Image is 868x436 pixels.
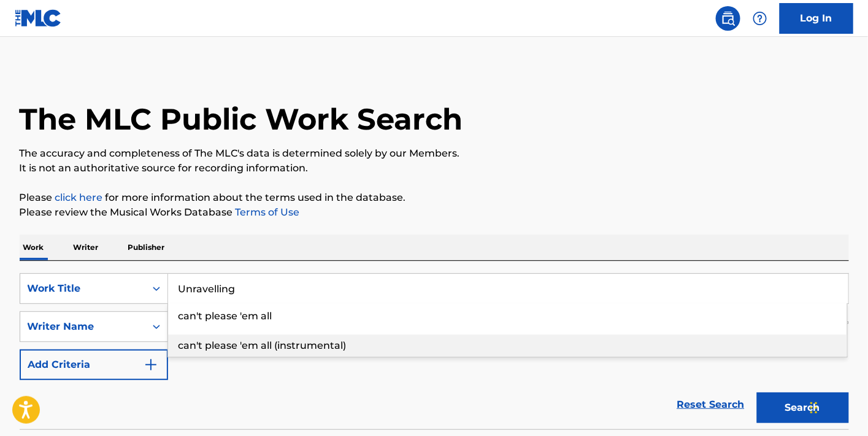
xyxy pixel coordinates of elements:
[179,340,347,351] span: can't please 'em all (instrumental)
[20,161,849,176] p: It is not an authoritative source for recording information.
[233,206,300,218] a: Terms of Use
[671,391,751,418] a: Reset Search
[807,377,868,436] iframe: Chat Widget
[70,235,102,260] p: Writer
[716,6,740,31] a: Public Search
[748,6,772,31] div: Help
[20,101,463,138] h1: The MLC Public Work Search
[28,281,138,296] div: Work Title
[20,235,48,260] p: Work
[757,392,849,423] button: Search
[753,11,767,26] img: help
[20,349,168,380] button: Add Criteria
[780,3,853,34] a: Log In
[125,235,169,260] p: Publisher
[55,192,103,203] a: click here
[721,11,735,26] img: search
[144,357,158,372] img: 9d2ae6d4665cec9f34b9.svg
[20,273,849,429] form: Search Form
[810,389,818,426] div: Drag
[28,319,138,334] div: Writer Name
[20,146,849,161] p: The accuracy and completeness of The MLC's data is determined solely by our Members.
[179,310,272,322] span: can't please 'em all
[15,9,62,27] img: MLC Logo
[20,205,849,220] p: Please review the Musical Works Database
[20,190,849,205] p: Please for more information about the terms used in the database.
